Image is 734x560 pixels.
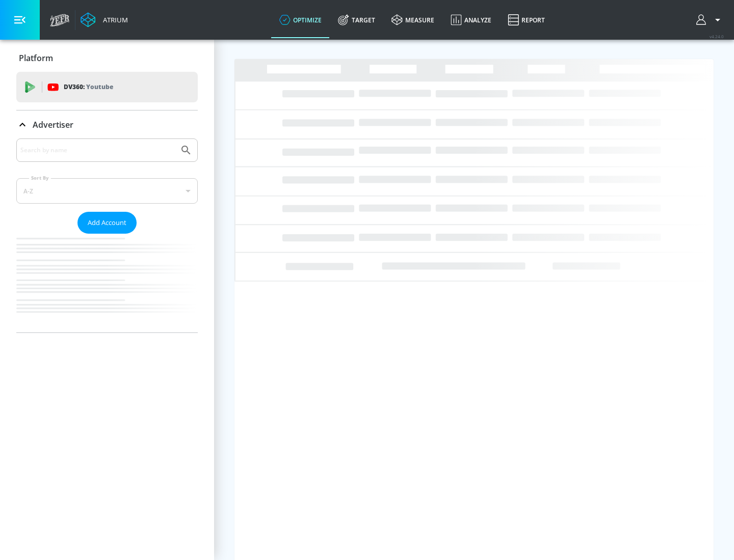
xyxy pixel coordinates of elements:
[16,44,198,72] div: Platform
[88,217,126,229] span: Add Account
[16,110,198,139] div: Advertiser
[77,212,137,234] button: Add Account
[99,15,128,24] div: Atrium
[16,138,198,332] div: Advertiser
[442,2,500,38] a: Analyze
[81,12,128,27] a: Atrium
[16,72,198,102] div: DV360: Youtube
[20,144,175,157] input: Search by name
[29,175,51,181] label: Sort By
[33,119,73,130] p: Advertiser
[500,2,553,38] a: Report
[16,234,198,332] nav: list of Advertiser
[710,34,724,39] span: v 4.24.0
[64,81,113,93] p: DV360:
[271,2,330,38] a: optimize
[86,81,113,92] p: Youtube
[19,52,53,64] p: Platform
[16,178,198,204] div: A-Z
[383,2,442,38] a: measure
[330,2,383,38] a: Target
